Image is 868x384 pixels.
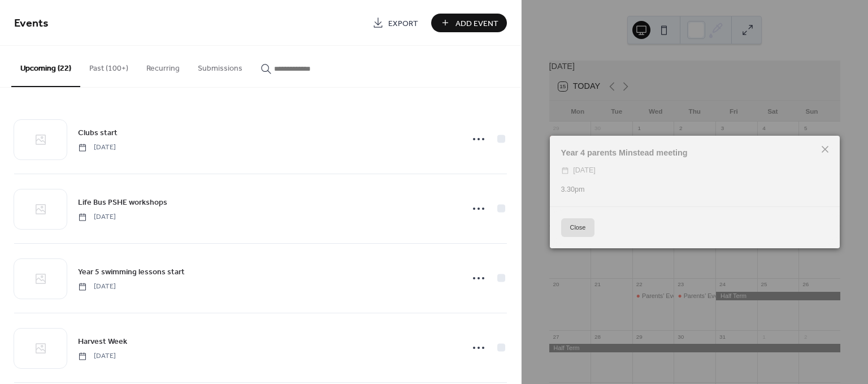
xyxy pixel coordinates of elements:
[78,212,116,222] span: [DATE]
[78,126,118,139] a: Clubs start
[561,218,595,236] button: Close
[573,165,596,176] span: [DATE]
[78,282,116,292] span: [DATE]
[78,336,127,348] span: Harvest Week
[455,18,498,29] span: Add Event
[550,147,840,159] div: Year 4 parents Minstead meeting
[137,46,189,86] button: Recurring
[78,335,127,348] a: Harvest Week
[78,265,185,278] a: Year 5 swimming lessons start
[561,165,569,176] div: ​
[388,18,418,29] span: Export
[78,266,185,278] span: Year 5 swimming lessons start
[364,14,427,32] a: Export
[78,196,167,209] a: Life Bus PSHE workshops
[431,14,507,32] button: Add Event
[14,12,49,34] span: Events
[78,143,116,153] span: [DATE]
[78,197,167,209] span: Life Bus PSHE workshops
[78,351,116,361] span: [DATE]
[80,46,137,86] button: Past (100+)
[189,46,251,86] button: Submissions
[78,127,118,139] span: Clubs start
[11,46,80,87] button: Upcoming (22)
[550,184,840,195] div: 3.30pm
